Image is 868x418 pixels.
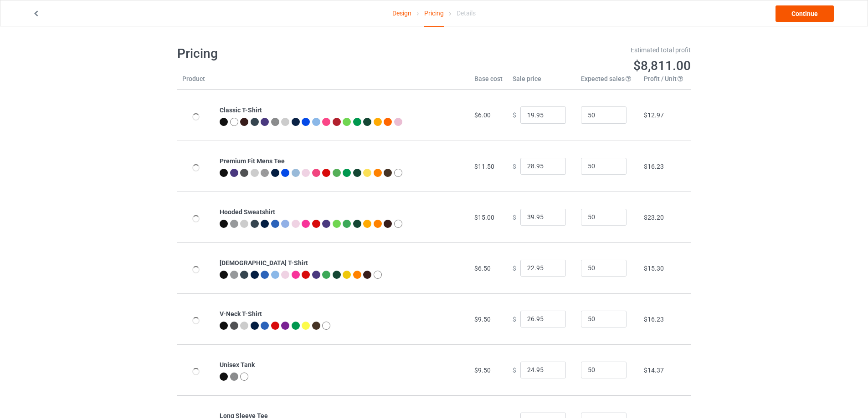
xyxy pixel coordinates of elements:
span: $23.20 [644,214,664,221]
b: V-Neck T-Shirt [220,310,262,317]
span: $16.23 [644,316,664,323]
a: Design [392,0,411,26]
span: $16.23 [644,163,664,170]
b: Classic T-Shirt [220,106,262,114]
div: Estimated total profit [441,45,691,55]
b: [DEMOGRAPHIC_DATA] T-Shirt [220,259,308,267]
th: Product [177,74,215,90]
div: Details [457,0,476,26]
span: $ [513,111,516,119]
img: heather_texture.png [271,118,279,126]
span: $ [513,315,516,322]
h1: Pricing [177,45,428,62]
b: Hooded Sweatshirt [220,208,275,216]
span: $ [513,213,516,221]
span: $15.30 [644,265,664,272]
th: Sale price [508,74,576,90]
span: $6.50 [474,265,491,272]
span: $ [513,264,516,272]
span: $ [513,366,516,373]
span: $12.97 [644,111,664,119]
b: Unisex Tank [220,361,255,368]
span: $9.50 [474,316,491,323]
th: Expected sales [576,74,639,90]
th: Base cost [469,74,508,90]
span: $ [513,162,516,170]
span: $9.50 [474,367,491,374]
div: Pricing [424,0,444,27]
img: heather_texture.png [230,373,238,381]
b: Premium Fit Mens Tee [220,157,285,165]
a: Continue [776,5,834,22]
img: heather_texture.png [261,169,269,177]
span: $14.37 [644,367,664,374]
th: Profit / Unit [639,74,691,90]
span: $15.00 [474,214,494,221]
span: $11.50 [474,163,494,170]
span: $8,811.00 [633,58,691,73]
span: $6.00 [474,111,491,119]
